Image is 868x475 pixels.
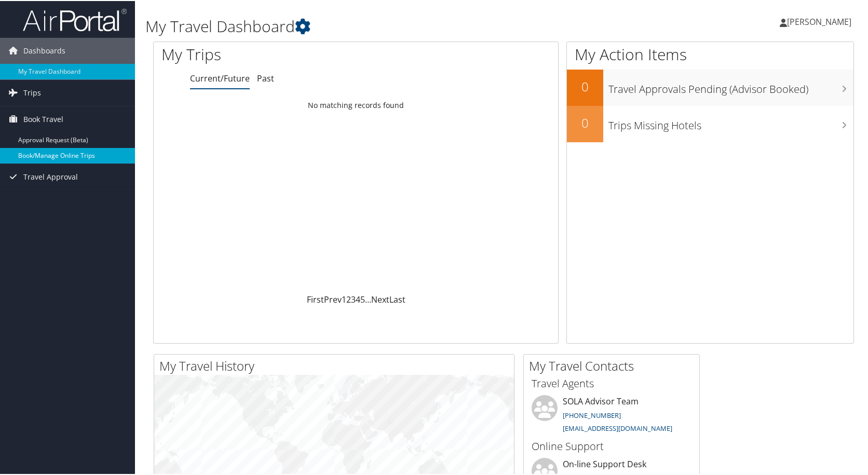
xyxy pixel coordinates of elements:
[342,293,346,304] a: 1
[608,76,853,96] h3: Travel Approvals Pending (Advisor Booked)
[257,72,274,83] a: Past
[23,7,127,31] img: airportal-logo.png
[787,15,851,26] span: [PERSON_NAME]
[529,356,699,374] h2: My Travel Contacts
[346,293,351,304] a: 2
[371,293,389,304] a: Next
[324,293,342,304] a: Prev
[567,77,603,94] h2: 0
[154,95,558,114] td: No matching records found
[780,5,862,36] a: [PERSON_NAME]
[351,293,356,304] a: 3
[389,293,405,304] a: Last
[356,293,360,304] a: 4
[567,105,853,141] a: 0Trips Missing Hotels
[307,293,324,304] a: First
[563,423,672,432] a: [EMAIL_ADDRESS][DOMAIN_NAME]
[563,410,621,419] a: [PHONE_NUMBER]
[161,43,382,64] h1: My Trips
[567,69,853,105] a: 0Travel Approvals Pending (Advisor Booked)
[567,113,603,131] h2: 0
[532,438,691,453] h3: Online Support
[23,105,63,131] span: Book Travel
[365,293,371,304] span: …
[608,112,853,132] h3: Trips Missing Hotels
[526,394,697,437] li: SOLA Advisor Team
[23,37,65,63] span: Dashboards
[567,43,853,64] h1: My Action Items
[159,356,514,374] h2: My Travel History
[360,293,365,304] a: 5
[145,15,623,36] h1: My Travel Dashboard
[23,79,41,105] span: Trips
[532,375,691,390] h3: Travel Agents
[23,163,78,189] span: Travel Approval
[190,72,250,83] a: Current/Future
